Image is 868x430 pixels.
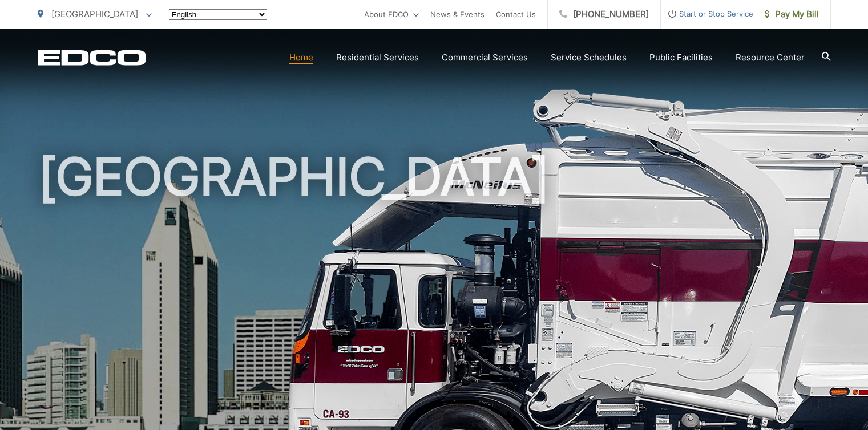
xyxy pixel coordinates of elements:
[38,50,146,66] a: EDCD logo. Return to the homepage.
[430,7,485,21] a: News & Events
[736,51,805,64] a: Resource Center
[649,51,713,64] a: Public Facilities
[765,7,819,21] span: Pay My Bill
[496,7,536,21] a: Contact Us
[289,51,313,64] a: Home
[169,9,267,20] select: Select a language
[336,51,419,64] a: Residential Services
[51,9,138,19] span: [GEOGRAPHIC_DATA]
[551,51,627,64] a: Service Schedules
[364,7,419,21] a: About EDCO
[442,51,528,64] a: Commercial Services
